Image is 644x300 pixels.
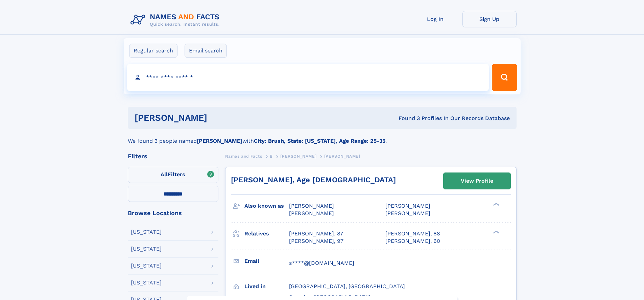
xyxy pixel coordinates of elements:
[244,200,289,212] h3: Also known as
[385,203,430,209] span: [PERSON_NAME]
[324,154,360,159] span: [PERSON_NAME]
[131,229,162,235] div: [US_STATE]
[197,138,242,144] b: [PERSON_NAME]
[225,152,262,160] a: Names and Facts
[161,171,168,178] span: All
[128,11,225,29] img: Logo Names and Facts
[492,230,500,234] div: ❯
[254,138,385,144] b: City: Brush, State: [US_STATE], Age Range: 25-35
[289,237,343,245] a: [PERSON_NAME], 97
[128,167,218,183] label: Filters
[129,44,177,58] label: Regular search
[270,154,273,159] span: B
[492,64,517,91] button: Search Button
[289,230,343,237] a: [PERSON_NAME], 87
[303,115,510,122] div: Found 3 Profiles In Our Records Database
[128,210,218,216] div: Browse Locations
[128,153,218,159] div: Filters
[385,230,440,237] a: [PERSON_NAME], 88
[131,246,162,252] div: [US_STATE]
[289,210,334,216] span: [PERSON_NAME]
[461,173,493,189] div: View Profile
[444,173,510,189] a: View Profile
[462,11,517,27] a: Sign Up
[280,154,316,159] span: [PERSON_NAME]
[231,176,396,184] a: [PERSON_NAME], Age [DEMOGRAPHIC_DATA]
[131,280,162,285] div: [US_STATE]
[128,129,517,145] div: We found 3 people named with .
[289,203,334,209] span: [PERSON_NAME]
[131,263,162,269] div: [US_STATE]
[385,210,430,216] span: [PERSON_NAME]
[244,281,289,292] h3: Lived in
[280,152,316,160] a: [PERSON_NAME]
[135,114,303,122] h1: [PERSON_NAME]
[492,202,500,207] div: ❯
[270,152,273,160] a: B
[244,255,289,267] h3: Email
[385,237,440,245] a: [PERSON_NAME], 60
[185,44,227,58] label: Email search
[289,283,405,290] span: [GEOGRAPHIC_DATA], [GEOGRAPHIC_DATA]
[127,64,489,91] input: search input
[244,228,289,239] h3: Relatives
[408,11,462,27] a: Log In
